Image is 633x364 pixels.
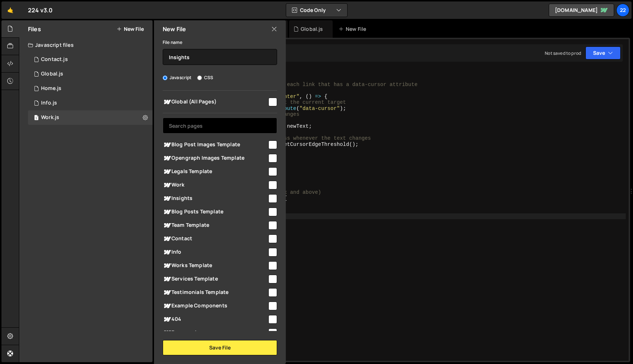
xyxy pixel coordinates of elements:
div: Info.js [41,100,57,106]
button: Save [585,46,621,60]
div: 16437/44941.js [28,52,153,67]
div: Not saved to prod [545,50,581,56]
span: Opengraph Images Template [163,154,267,163]
div: Javascript files [19,38,153,52]
input: CSS [197,75,202,80]
span: Blog Posts Template [163,208,267,216]
div: 16437/44939.js [28,96,153,110]
a: 22 [616,4,629,17]
span: Blog Post Images Template [163,140,267,149]
button: Code Only [286,4,347,17]
div: Contact.js [41,56,68,63]
h2: New File [163,25,186,33]
span: Global (All Pages) [163,98,267,106]
div: Work.js [41,114,59,121]
div: 16437/44814.js [28,81,153,96]
label: File name [163,39,182,46]
a: [DOMAIN_NAME] [549,4,614,17]
span: Info [163,248,267,257]
span: Team Template [163,221,267,230]
span: Example Components [163,302,267,310]
span: Legals Template [163,167,267,176]
div: 16437/44524.js [28,67,153,81]
div: 224 v3.0 [28,6,53,15]
div: Global.js [41,71,63,77]
label: Javascript [163,74,192,81]
span: Work [163,181,267,189]
span: Insights [163,194,267,203]
span: Works Template [163,261,267,270]
span: Contact [163,234,267,243]
label: CSS [197,74,213,81]
div: New File [338,25,369,33]
div: Global.js [301,25,323,33]
input: Javascript [163,75,167,80]
h2: Files [28,25,41,33]
input: Search pages [163,118,277,134]
span: Services Template [163,275,267,283]
div: Home.js [41,85,61,92]
div: 16437/45023.js [28,110,153,125]
button: Save File [163,340,277,355]
span: 404 [163,315,267,324]
input: Name [163,49,277,65]
a: 🤙 [1,1,19,19]
span: Testimonials Template [163,288,267,297]
span: 1 [34,115,38,121]
span: Password [163,328,267,337]
button: New File [117,26,144,32]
